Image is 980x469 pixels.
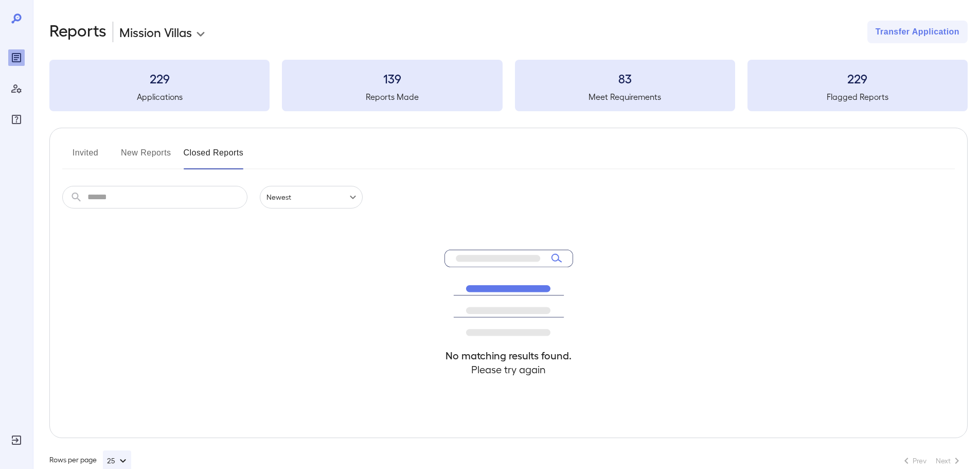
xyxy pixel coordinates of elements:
h4: No matching results found. [444,349,573,362]
div: Newest [260,186,363,209]
h2: Reports [49,21,106,43]
h3: 83 [515,70,735,86]
h5: Applications [49,91,270,103]
button: Transfer Application [867,21,968,43]
button: Invited [62,145,109,169]
button: New Reports [121,145,171,169]
h4: Please try again [444,362,573,376]
h3: 139 [282,70,502,86]
h5: Reports Made [282,91,502,103]
h5: Flagged Reports [747,91,968,103]
button: Closed Reports [184,145,244,169]
div: Manage Users [8,80,25,97]
h3: 229 [747,70,968,86]
nav: pagination navigation [896,453,968,469]
h5: Meet Requirements [515,91,735,103]
div: FAQ [8,111,25,128]
div: Reports [8,49,25,66]
summary: 229Applications139Reports Made83Meet Requirements229Flagged Reports [49,60,968,111]
h3: 229 [49,70,270,86]
div: Log Out [8,432,25,448]
p: Mission Villas [119,24,192,40]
